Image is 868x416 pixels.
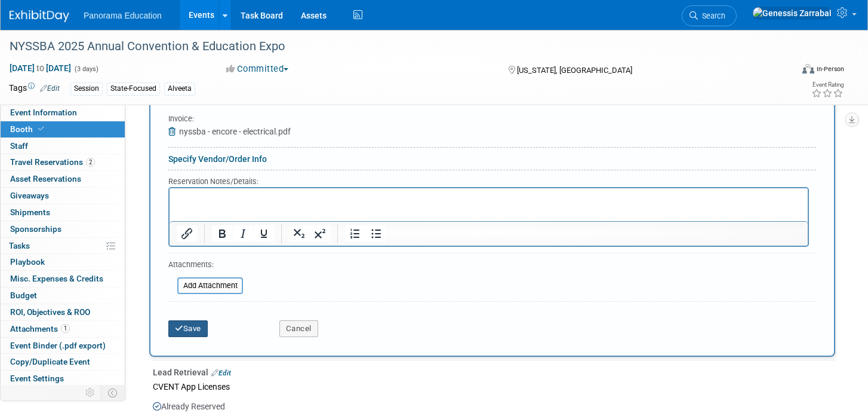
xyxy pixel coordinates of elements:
button: Bold [212,225,232,242]
a: Misc. Expenses & Credits [1,271,125,287]
span: Travel Reservations [10,157,95,167]
span: Search [698,11,725,20]
a: Tasks [1,238,125,254]
a: Staff [1,138,125,154]
a: Specify Vendor/Order Info [168,154,267,164]
div: Session [70,82,103,95]
div: Reservation Notes/Details: [168,175,809,187]
span: Event Information [10,108,77,117]
span: [US_STATE], [GEOGRAPHIC_DATA] [517,66,632,75]
i: Booth reservation complete [38,126,44,132]
div: Attachments: [168,259,243,273]
img: Genessis Zarrabal [752,7,832,20]
button: Cancel [279,320,318,337]
td: Toggle Event Tabs [101,385,125,400]
span: Playbook [10,257,45,267]
a: Asset Reservations [1,171,125,187]
button: Save [168,320,208,337]
span: to [35,63,46,73]
a: Attachments1 [1,321,125,337]
button: Numbered list [345,225,365,242]
span: (3 days) [73,65,99,73]
a: Travel Reservations2 [1,154,125,170]
a: Booth [1,121,125,137]
button: Committed [222,63,293,75]
a: Search [682,5,737,26]
span: Event Binder (.pdf export) [10,341,106,350]
span: Shipments [10,207,50,217]
span: Asset Reservations [10,174,81,183]
span: 1 [61,324,70,333]
a: Shipments [1,204,125,221]
iframe: Rich Text Area [170,188,808,221]
a: Edit [211,369,231,377]
span: Staff [10,141,28,151]
td: Personalize Event Tab Strip [80,385,101,400]
a: Giveaways [1,188,125,204]
span: Tasks [9,241,30,250]
div: NYSSBA 2025 Annual Convention & Education Expo [5,36,773,57]
button: Bullet list [366,225,386,242]
span: Panorama Education [84,11,162,20]
button: Underline [254,225,274,242]
div: Event Rating [811,82,844,88]
a: Event Information [1,105,125,121]
span: Copy/Duplicate Event [10,357,90,366]
button: Italic [233,225,253,242]
a: Event Settings [1,371,125,387]
td: Tags [9,82,60,96]
span: ROI, Objectives & ROO [10,307,90,317]
div: Event Format [720,62,844,80]
span: 2 [86,158,95,167]
span: Misc. Expenses & Credits [10,274,103,283]
a: Edit [40,84,60,93]
a: Event Binder (.pdf export) [1,338,125,354]
span: Giveaways [10,191,49,200]
a: Sponsorships [1,221,125,237]
span: Booth [10,124,47,134]
span: [DATE] [DATE] [9,63,72,74]
a: Copy/Duplicate Event [1,354,125,370]
div: State-Focused [107,82,160,95]
a: Budget [1,287,125,304]
div: Alveeta [164,82,195,95]
div: In-Person [816,65,844,74]
button: Superscript [310,225,330,242]
a: Remove Attachment [168,127,179,136]
span: nyssba - encore - electrical.pdf [179,127,291,136]
span: Attachments [10,324,70,334]
button: Subscript [289,225,309,242]
div: Invoice: [168,114,291,126]
a: ROI, Objectives & ROO [1,304,125,320]
div: CVENT App Licenses [153,378,835,394]
button: Insert/edit link [177,225,197,242]
span: Sponsorships [10,224,61,234]
a: Playbook [1,254,125,270]
img: Format-Inperson.png [802,64,814,74]
span: Event Settings [10,374,64,383]
span: Budget [10,290,37,300]
img: ExhibitDay [10,10,69,22]
div: Lead Retrieval [153,366,835,378]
